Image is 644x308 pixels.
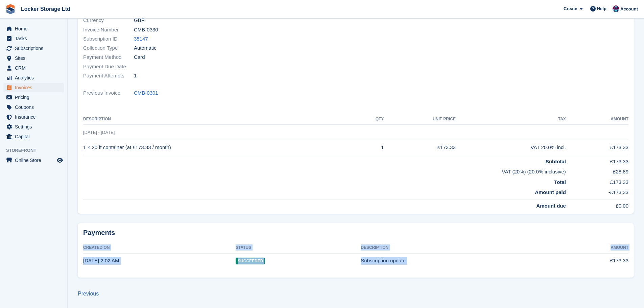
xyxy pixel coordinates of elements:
[134,26,158,34] span: CMB-0330
[83,44,134,52] span: Collection Type
[134,35,148,43] a: 35147
[358,140,384,155] td: 1
[564,5,577,12] span: Create
[613,5,619,12] img: Locker Storage Ltd
[566,140,628,155] td: £173.33
[134,53,145,61] span: Card
[134,89,158,97] a: CMB-0301
[83,53,134,61] span: Payment Method
[83,26,134,34] span: Invoice Number
[551,242,628,253] th: Amount
[83,114,358,125] th: Description
[15,73,55,82] span: Analytics
[566,176,628,186] td: £173.33
[15,24,55,33] span: Home
[83,72,134,80] span: Payment Attempts
[3,63,64,73] a: menu
[456,114,566,125] th: Tax
[3,34,64,43] a: menu
[3,102,64,112] a: menu
[456,144,566,151] div: VAT 20.0% incl.
[358,114,384,125] th: QTY
[6,147,67,154] span: Storefront
[134,72,137,80] span: 1
[384,140,456,155] td: £173.33
[83,258,119,263] time: 2025-08-11 01:02:21 UTC
[83,165,566,176] td: VAT (20%) (20.0% inclusive)
[3,93,64,102] a: menu
[83,140,358,155] td: 1 × 20 ft container (at £173.33 / month)
[546,159,566,164] strong: Subtotal
[83,229,628,237] h2: Payments
[361,242,551,253] th: Description
[236,258,265,264] span: Succeeded
[15,63,55,73] span: CRM
[566,165,628,176] td: £28.89
[3,112,64,122] a: menu
[15,83,55,92] span: Invoices
[83,35,134,43] span: Subscription ID
[15,53,55,63] span: Sites
[5,4,16,14] img: stora-icon-8386f47178a22dfd0bd8f6a31ec36ba5ce8667c1dd55bd0f319d3a0aa187defe.svg
[551,253,628,268] td: £173.33
[620,6,638,13] span: Account
[15,93,55,102] span: Pricing
[3,122,64,132] a: menu
[566,114,628,125] th: Amount
[3,53,64,63] a: menu
[15,102,55,112] span: Coupons
[15,112,55,122] span: Insurance
[384,114,456,125] th: Unit Price
[566,186,628,199] td: -£173.33
[597,5,606,12] span: Help
[554,179,566,185] strong: Total
[18,3,73,15] a: Locker Storage Ltd
[3,73,64,82] a: menu
[361,253,551,268] td: Subscription update
[83,89,134,97] span: Previous Invoice
[56,156,64,164] a: Preview store
[3,24,64,33] a: menu
[3,44,64,53] a: menu
[83,17,134,24] span: Currency
[83,242,236,253] th: Created On
[15,132,55,141] span: Capital
[535,189,566,195] strong: Amount paid
[566,199,628,210] td: £0.00
[78,291,99,297] a: Previous
[3,132,64,141] a: menu
[3,83,64,92] a: menu
[3,156,64,165] a: menu
[83,63,134,71] span: Payment Due Date
[536,203,566,209] strong: Amount due
[134,44,157,52] span: Automatic
[83,130,115,135] span: [DATE] - [DATE]
[236,242,361,253] th: Status
[15,156,55,165] span: Online Store
[566,155,628,165] td: £173.33
[134,17,145,24] span: GBP
[15,44,55,53] span: Subscriptions
[15,34,55,43] span: Tasks
[15,122,55,132] span: Settings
